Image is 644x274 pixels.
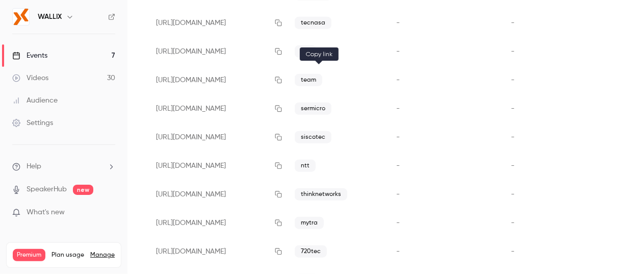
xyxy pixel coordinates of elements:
[148,123,287,152] div: [URL][DOMAIN_NAME]
[148,94,287,123] div: [URL][DOMAIN_NAME]
[511,248,514,255] span: -
[148,66,287,94] div: [URL][DOMAIN_NAME]
[148,152,287,180] div: [URL][DOMAIN_NAME]
[295,74,322,86] span: team
[295,17,331,29] span: tecnasa
[148,209,287,237] div: [URL][DOMAIN_NAME]
[511,219,514,227] span: -
[12,51,47,61] div: Events
[397,134,400,141] span: -
[511,105,514,112] span: -
[295,217,324,229] span: mytra
[295,245,327,258] span: 720tec
[397,191,400,198] span: -
[148,37,287,66] div: [URL][DOMAIN_NAME]
[13,249,45,261] span: Premium
[51,251,84,259] span: Plan usage
[397,77,400,84] span: -
[148,180,287,209] div: [URL][DOMAIN_NAME]
[90,251,115,259] a: Manage
[148,9,287,37] div: [URL][DOMAIN_NAME]
[13,9,29,25] img: WALLIX
[12,161,115,172] li: help-dropdown-opener
[148,237,287,266] div: [URL][DOMAIN_NAME]
[511,19,514,27] span: -
[27,184,67,195] a: SpeakerHub
[397,19,400,27] span: -
[511,162,514,169] span: -
[295,131,331,143] span: siscotec
[27,207,65,218] span: What's new
[397,48,400,55] span: -
[295,103,331,115] span: sermicro
[73,185,93,195] span: new
[397,105,400,112] span: -
[511,134,514,141] span: -
[103,208,115,217] iframe: Noticeable Trigger
[511,48,514,55] span: -
[511,191,514,198] span: -
[397,162,400,169] span: -
[12,73,48,83] div: Videos
[38,12,62,22] h6: WALLIX
[27,161,41,172] span: Help
[295,160,316,172] span: ntt
[511,77,514,84] span: -
[295,188,347,201] span: thinknetworks
[12,118,53,128] div: Settings
[397,219,400,227] span: -
[12,95,58,106] div: Audience
[397,248,400,255] span: -
[295,45,316,58] span: hb1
